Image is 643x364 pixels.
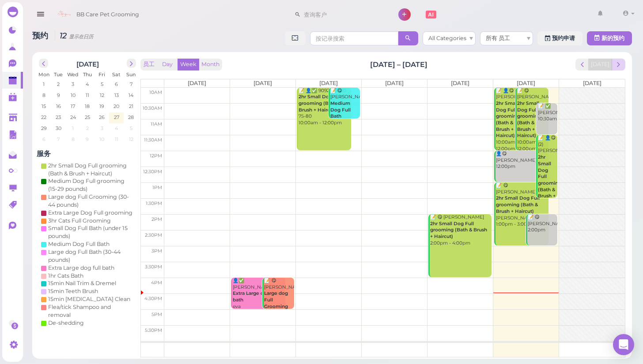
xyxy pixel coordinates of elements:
[76,59,99,68] h2: [DATE]
[39,59,48,68] button: prev
[55,31,93,40] i: 12
[69,33,93,40] small: 显示在日历
[151,121,162,127] span: 11am
[538,154,561,205] b: 2hr Small Dog Full grooming (Bath & Brush + Haircut)
[98,135,105,143] span: 10
[114,124,119,132] span: 4
[67,71,79,78] span: Wed
[151,312,162,317] span: 5pm
[145,327,162,333] span: 5:30pm
[55,102,62,110] span: 16
[48,177,134,193] div: Medium Dog Full grooming (15-29 pounds)
[370,59,427,70] h2: [DATE] – [DATE]
[496,100,519,138] b: 2hr Small Dog Full grooming (Bath & Brush + Haircut)
[85,135,90,143] span: 9
[100,124,104,132] span: 3
[330,88,360,133] div: 📝 😋 [PERSON_NAME] [PERSON_NAME] 10:00am
[48,162,134,178] div: 2hr Small Dog Full grooming (Bath & Brush + Haircut)
[537,103,557,123] div: 📝 ✅ [PERSON_NAME] 10:30am
[98,71,105,78] span: Fri
[495,88,527,152] div: 📝 👤😋 (2) [PERSON_NAME] 10:00am - 12:00pm
[583,80,601,86] span: [DATE]
[587,31,632,45] button: 新的预约
[128,91,134,99] span: 14
[54,71,63,78] span: Tue
[301,7,386,22] input: 查询客户
[613,334,634,355] div: Open Intercom Messenger
[38,71,49,78] span: Mon
[330,100,351,119] b: Medium Dog Full Bath
[48,264,114,272] div: Extra Large dog full bath
[76,2,139,27] span: BB Care Pet Grooming
[146,201,162,206] span: 1:30pm
[127,113,135,121] span: 28
[40,124,48,132] span: 29
[145,264,162,270] span: 3:30pm
[143,105,162,111] span: 10:30am
[496,195,540,214] b: 2hr Small Dog Full grooming (Bath & Brush + Haircut)
[114,80,119,88] span: 6
[71,135,76,143] span: 8
[319,80,338,86] span: [DATE]
[84,113,91,121] span: 25
[537,31,582,45] a: 预约申请
[55,124,62,132] span: 30
[233,290,279,303] b: Extra Large dog full bath
[128,135,134,143] span: 12
[253,80,272,86] span: [DATE]
[48,209,132,217] div: Extra Large Dog Full grooming
[232,278,285,316] div: 👤✅ [PERSON_NAME] eva 4:00pm
[98,113,106,121] span: 26
[69,113,77,121] span: 24
[517,88,548,152] div: 📝 😋 [PERSON_NAME] 10:00am - 12:00pm
[83,71,92,78] span: Thu
[84,102,91,110] span: 18
[48,319,84,327] div: De-shedding
[299,94,342,112] b: 2hr Small Dog Full grooming (Bath & Brush + Haircut)
[70,102,76,110] span: 17
[537,135,557,226] div: 📝 👤😋 (2) [PERSON_NAME] 11:30am - 1:30pm
[178,59,199,71] button: Week
[56,135,61,143] span: 7
[144,296,162,301] span: 4:30pm
[517,80,535,86] span: [DATE]
[150,153,162,159] span: 12pm
[99,91,105,99] span: 12
[56,91,61,99] span: 9
[188,80,206,86] span: [DATE]
[42,80,45,88] span: 1
[264,278,294,336] div: 📝 😋 [PERSON_NAME]/[PERSON_NAME] eva 4:00pm
[100,80,104,88] span: 5
[48,248,134,264] div: Large dog Full Bath (30-44 pounds)
[151,280,162,286] span: 4pm
[56,80,61,88] span: 2
[588,59,612,71] button: [DATE]
[151,216,162,222] span: 2pm
[42,135,46,143] span: 6
[112,71,121,78] span: Sat
[143,169,162,175] span: 12:30pm
[495,182,548,228] div: 📝 😋 [PERSON_NAME] [PERSON_NAME] 1:00pm - 3:00pm
[48,217,111,225] div: 3hr Cats Full Grooming
[385,80,404,86] span: [DATE]
[48,287,98,295] div: 15min Teeth Brush
[486,35,510,41] span: 所有 员工
[451,80,469,86] span: [DATE]
[37,149,138,158] h4: 服务
[113,102,120,110] span: 20
[48,224,134,240] div: Small Dog Full Bath (under 15 pounds)
[575,59,589,71] button: prev
[48,295,130,303] div: 15min [MEDICAL_DATA] Clean
[157,59,178,71] button: Day
[42,91,46,99] span: 8
[48,303,134,319] div: Flea/tick Shampoo and removal
[70,91,76,99] span: 10
[48,279,116,287] div: 15min Nail Trim & Dremel
[527,214,557,234] div: 📝 😋 [PERSON_NAME] 2:00pm
[151,248,162,254] span: 3pm
[48,272,83,280] div: 1hr Cats Bath
[48,240,110,248] div: Medium Dog Full Bath
[85,91,90,99] span: 11
[310,31,398,45] input: 按记录搜索
[199,59,222,71] button: Month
